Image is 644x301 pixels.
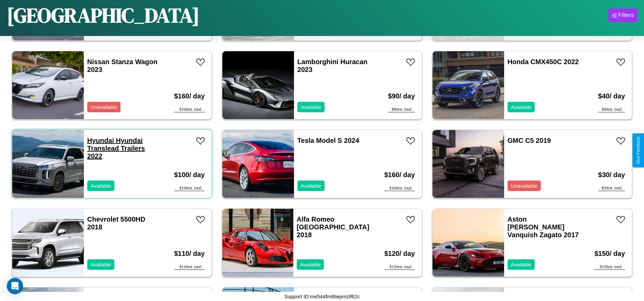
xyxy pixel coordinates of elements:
[384,243,415,264] h3: $ 120 / day
[618,12,634,19] div: Filters
[384,186,415,191] div: $ 160 est. total
[7,1,200,29] h1: [GEOGRAPHIC_DATA]
[388,86,415,107] h3: $ 90 / day
[174,164,205,186] h3: $ 100 / day
[174,243,205,264] h3: $ 110 / day
[508,137,551,144] a: GMC C5 2019
[297,58,368,73] a: Lamborghini Huracan 2023
[7,278,23,294] div: Open Intercom Messenger
[384,164,415,186] h3: $ 160 / day
[301,181,321,190] p: Available
[300,260,321,269] p: Available
[87,58,158,73] a: Nissan Stanza Wagon 2023
[301,102,321,112] p: Available
[511,260,532,269] p: Available
[87,137,145,160] a: Hyundai Hyundai Translead Trailers 2022
[508,215,579,239] a: Aston [PERSON_NAME] Vanquish Zagato 2017
[508,58,579,65] a: Honda CMX450C 2022
[594,243,625,264] h3: $ 150 / day
[174,264,205,270] div: $ 110 est. total
[174,186,205,191] div: $ 100 est. total
[594,264,625,270] div: $ 150 est. total
[174,86,205,107] h3: $ 160 / day
[91,260,111,269] p: Available
[511,102,532,112] p: Available
[297,215,369,239] a: Alfa Romeo [GEOGRAPHIC_DATA] 2018
[511,181,537,190] p: Unavailable
[388,107,415,112] div: $ 90 est. total
[384,264,415,270] div: $ 120 est. total
[598,107,625,112] div: $ 40 est. total
[598,86,625,107] h3: $ 40 / day
[598,164,625,186] h3: $ 30 / day
[174,107,205,112] div: $ 160 est. total
[598,186,625,191] div: $ 30 est. total
[608,8,637,22] button: Filters
[91,181,111,190] p: Available
[91,102,117,112] p: Unavailable
[284,292,360,301] p: Support ID: me544fm8tiepmzif62c
[636,137,641,164] div: Give Feedback
[297,137,359,144] a: Tesla Model S 2024
[87,215,145,231] a: Chevrolet 5500HD 2018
